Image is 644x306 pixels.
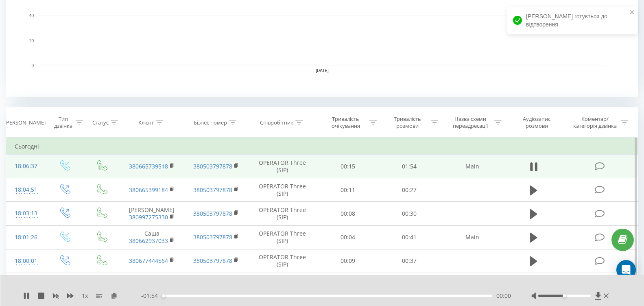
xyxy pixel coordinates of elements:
div: Клієнт [138,119,154,126]
td: 00:30 [379,202,441,225]
div: 18:04:51 [15,182,37,198]
div: Тривалість розмови [386,116,429,129]
td: 00:41 [379,225,441,249]
span: 00:00 [496,292,511,300]
div: Коментар/категорія дзвінка [571,116,619,129]
td: [PERSON_NAME] [120,202,184,225]
span: - 01:54 [141,292,162,300]
td: 01:54 [379,155,441,178]
text: 40 [29,13,34,18]
div: Open Intercom Messenger [616,260,636,280]
td: Main [440,155,504,178]
td: 00:27 [379,178,441,202]
a: 380997275330 [129,213,168,221]
td: 00:06 [317,273,379,297]
div: Аудіозапис розмови [512,116,562,129]
div: 18:03:13 [15,205,37,221]
td: Сьогодні [7,138,638,155]
a: 380665739518 [129,162,168,170]
span: 1 x [82,292,88,300]
td: 01:01 [379,273,441,297]
div: [PERSON_NAME] [4,119,46,126]
div: 18:06:37 [15,158,37,174]
text: 20 [29,39,34,43]
td: OPERATOR Three (SIP) [248,249,317,273]
text: [DATE] [316,68,329,73]
div: 18:00:01 [15,253,37,269]
td: OPERATOR Three (SIP) [248,178,317,202]
td: 00:08 [317,202,379,225]
td: 00:15 [317,155,379,178]
td: OPERATOR Three (SIP) [248,202,317,225]
div: Тривалість очікування [324,116,367,129]
td: 00:04 [317,225,379,249]
a: 380503797878 [193,162,232,170]
div: Accessibility label [162,294,165,297]
div: [PERSON_NAME] готується до відтворення [507,7,637,34]
td: 00:37 [379,249,441,273]
button: close [629,9,635,17]
a: 380677444564 [129,257,168,264]
text: 0 [31,63,34,68]
div: 18:01:26 [15,229,37,245]
div: Співробітник [260,119,293,126]
div: Accessibility label [563,294,566,297]
div: Бізнес номер [194,119,227,126]
a: 380503797878 [193,233,232,241]
a: 380503797878 [193,210,232,217]
td: OPERATOR Three (SIP) [248,273,317,297]
a: 380665399184 [129,186,168,194]
div: Назва схеми переадресації [449,116,492,129]
td: 00:09 [317,249,379,273]
td: Саша [120,225,184,249]
td: 00:11 [317,178,379,202]
td: Main [440,273,504,297]
td: Main [440,225,504,249]
a: 380503797878 [193,257,232,264]
td: OPERATOR Three (SIP) [248,155,317,178]
div: Статус [92,119,109,126]
td: OPERATOR Three (SIP) [248,225,317,249]
a: 380503797878 [193,186,232,194]
a: 380662937033 [129,237,168,245]
div: Тип дзвінка [53,116,74,129]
